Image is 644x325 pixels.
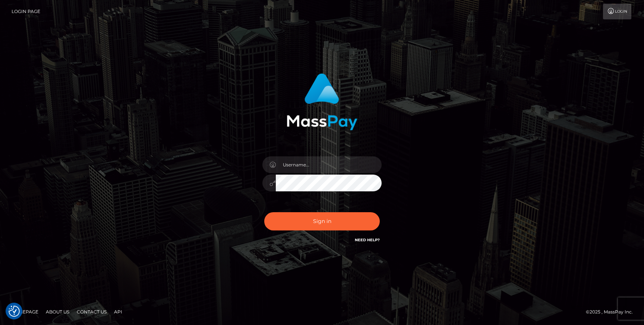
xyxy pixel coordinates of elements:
input: Username... [276,156,382,173]
img: Revisit consent button [9,306,20,317]
a: API [111,306,125,318]
button: Sign in [264,212,380,230]
img: MassPay Login [287,73,357,130]
a: Login Page [12,4,40,19]
a: Homepage [8,306,41,318]
button: Consent Preferences [9,306,20,317]
div: © 2025 , MassPay Inc. [586,308,638,316]
a: Contact Us [74,306,110,318]
a: Need Help? [355,238,380,242]
a: About Us [43,306,72,318]
a: Login [603,4,631,19]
